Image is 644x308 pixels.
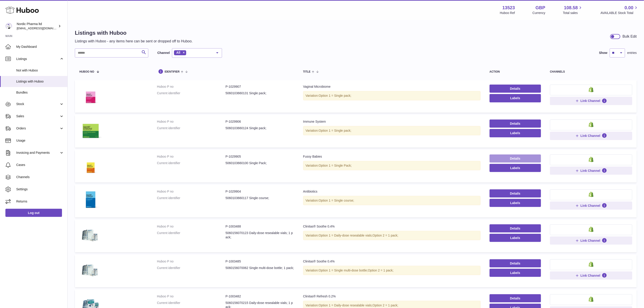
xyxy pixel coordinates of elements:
[623,34,637,39] div: Bulk Edit
[589,262,594,267] img: shopify-small.png
[157,196,225,200] dt: Current identifier
[319,303,373,307] span: Option 1 = Daily-dose resealable vials;
[176,51,180,54] span: All
[580,169,600,173] span: Link Channel
[16,163,64,167] span: Cases
[225,91,294,95] dd: 5060103660131 Single pack;
[303,161,481,170] div: Variation:
[490,129,541,137] button: Labels
[225,196,294,200] dd: 5060103660117 Single course;
[157,85,225,89] dt: Huboo P no
[627,51,637,55] span: entries
[373,234,398,237] span: Option 2 = 1 pack;
[75,39,193,44] p: Listings with Huboo - any items here can be sent or dropped off to Huboo.
[157,231,225,239] dt: Current identifier
[16,102,59,106] span: Stock
[157,91,225,95] dt: Current identifier
[589,87,594,92] img: shopify-small.png
[157,266,225,270] dt: Current identifier
[79,120,102,142] img: Immune System
[490,154,541,163] a: Details
[533,11,545,15] div: Currency
[16,175,64,179] span: Channels
[157,120,225,124] dt: Huboo P no
[157,51,170,55] label: Channel
[79,224,102,247] img: Clinitas® Soothe 0.4%
[550,70,632,73] div: channels
[589,157,594,162] img: shopify-small.png
[225,189,294,194] dd: P-1029904
[319,234,373,237] span: Option 1 = Daily-dose resealable vials;
[580,204,600,208] span: Link Channel
[490,189,541,198] a: Details
[368,269,394,272] span: Option 2 = 1 pack;
[165,70,180,73] span: identifier
[536,5,545,11] strong: GBP
[17,26,66,30] span: [EMAIL_ADDRESS][DOMAIN_NAME]
[599,51,607,55] label: Show
[563,5,583,15] a: 108.58 Total sales
[550,271,632,280] button: Link Channel
[550,132,632,140] button: Link Channel
[303,126,481,135] div: Variation:
[16,114,59,118] span: Sales
[16,68,64,73] span: Not with Huboo
[16,79,64,84] span: Listings with Huboo
[225,266,294,270] dd: 5060156070062 Single multi-dose bottle; 1 pack;
[303,224,481,229] div: Clinitas® Soothe 0.4%
[589,122,594,127] img: shopify-small.png
[157,161,225,165] dt: Current identifier
[303,294,481,299] div: Clinitas® Refresh 0.2%
[303,91,481,100] div: Variation:
[490,259,541,267] a: Details
[225,294,294,299] dd: P-1003482
[373,303,398,307] span: Option 2 = 1 pack;
[79,85,102,107] img: Vaginal Microbiome
[500,11,515,15] div: Huboo Ref
[490,199,541,207] button: Labels
[225,224,294,229] dd: P-1003488
[303,85,481,89] div: Vaginal Microbiome
[589,297,594,302] img: shopify-small.png
[580,99,600,103] span: Link Channel
[490,269,541,277] button: Labels
[303,259,481,264] div: Clinitas® Soothe 0.4%
[600,11,639,15] span: AVAILABLE Stock Total
[79,70,94,73] span: Huboo no
[16,126,59,131] span: Orders
[303,154,481,159] div: Fussy Babies
[502,5,515,11] strong: 13523
[16,199,64,204] span: Returns
[79,189,102,212] img: Antibiotics
[319,129,351,132] span: Option 1 = Single pack;
[303,266,481,275] div: Variation:
[225,85,294,89] dd: P-1029907
[16,57,59,61] span: Listings
[580,239,600,243] span: Link Channel
[16,90,64,95] span: Bundles
[16,45,64,49] span: My Dashboard
[157,294,225,299] dt: Huboo P no
[625,5,633,11] span: 0.00
[157,189,225,194] dt: Huboo P no
[16,151,59,155] span: Invoicing and Payments
[490,70,541,73] div: action
[490,120,541,128] a: Details
[580,134,600,138] span: Link Channel
[589,227,594,232] img: shopify-small.png
[564,5,578,11] span: 108.58
[16,187,64,191] span: Settings
[490,294,541,302] a: Details
[490,164,541,172] button: Labels
[303,120,481,124] div: Immune System
[5,209,62,217] a: Log out
[600,5,639,15] a: 0.00 AVAILABLE Stock Total
[319,269,368,272] span: Option 1 = Single multi-dose bottle;
[319,94,351,97] span: Option 1 = Single pack;
[157,126,225,130] dt: Current identifier
[79,154,102,177] img: Fussy Babies
[79,259,102,282] img: Clinitas® Soothe 0.4%
[550,97,632,105] button: Link Channel
[5,23,12,30] img: internalAdmin-13523@internal.huboo.com
[225,154,294,159] dd: P-1029905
